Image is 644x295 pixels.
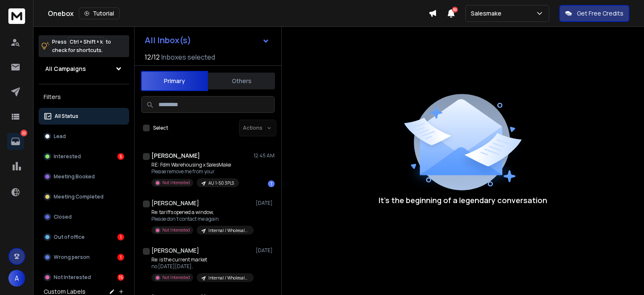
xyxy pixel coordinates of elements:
p: Interested [54,153,81,160]
a: 22 [7,133,24,150]
span: Ctrl + Shift + k [68,37,104,47]
p: Re: is the current market [151,256,252,263]
button: All Status [39,108,129,125]
button: A [8,270,25,287]
div: Onebox [48,8,428,19]
button: Out of office1 [39,229,129,245]
p: AU 1-50 3PLS [208,180,234,186]
p: Re: tariffs opened a window, [151,209,252,216]
div: 1 [117,234,124,240]
h1: [PERSON_NAME] [151,199,199,207]
button: Get Free Credits [559,5,629,22]
div: 1 [117,254,124,261]
p: Closed [54,214,72,220]
button: Interested5 [39,148,129,165]
div: 5 [117,153,124,160]
p: Meeting Completed [54,193,104,200]
button: Tutorial [79,8,119,19]
p: [DATE] [256,247,275,254]
button: All Inbox(s) [138,32,276,49]
p: Internal / Wholesale & Manufacturing / [GEOGRAPHIC_DATA] [208,275,249,281]
p: Not Interested [162,274,190,281]
button: Closed [39,209,129,225]
p: Not Interested [162,227,190,233]
p: Lead [54,133,66,140]
h3: Filters [39,91,129,103]
p: Out of office [54,234,85,240]
p: All Status [55,113,78,120]
button: Meeting Booked [39,168,129,185]
p: 12:45 AM [254,152,275,159]
p: 22 [21,130,27,136]
p: Meeting Booked [54,173,95,180]
p: Please don’t contact me again [151,216,252,222]
p: Internal / Wholesale & Manufacturing / [GEOGRAPHIC_DATA] [208,227,249,234]
button: Not Interested15 [39,269,129,286]
p: RE: Fdm Warehousing x SalesMake [151,162,239,168]
p: Salesmake [471,9,505,18]
p: Please remove me from your [151,168,239,175]
label: Select [153,125,168,131]
h1: All Campaigns [45,65,86,73]
button: All Campaigns [39,60,129,77]
p: Not Interested [162,180,190,186]
div: 15 [117,274,124,281]
p: Not Interested [54,274,91,281]
p: [DATE] [256,200,275,206]
p: It’s the beginning of a legendary conversation [379,194,547,206]
p: Press to check for shortcuts. [52,38,111,55]
h1: [PERSON_NAME] [151,151,200,160]
span: 12 / 12 [145,52,160,62]
button: Primary [141,71,208,91]
p: no [DATE][DATE], [151,263,252,270]
h1: [PERSON_NAME] [151,246,199,255]
button: Wrong person1 [39,249,129,266]
button: Meeting Completed [39,188,129,205]
h1: All Inbox(s) [145,36,191,44]
h3: Inboxes selected [161,52,215,62]
button: Others [208,72,275,90]
p: Get Free Credits [577,9,623,18]
span: 50 [452,7,458,13]
p: Wrong person [54,254,90,261]
div: 1 [268,180,275,187]
button: Lead [39,128,129,145]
